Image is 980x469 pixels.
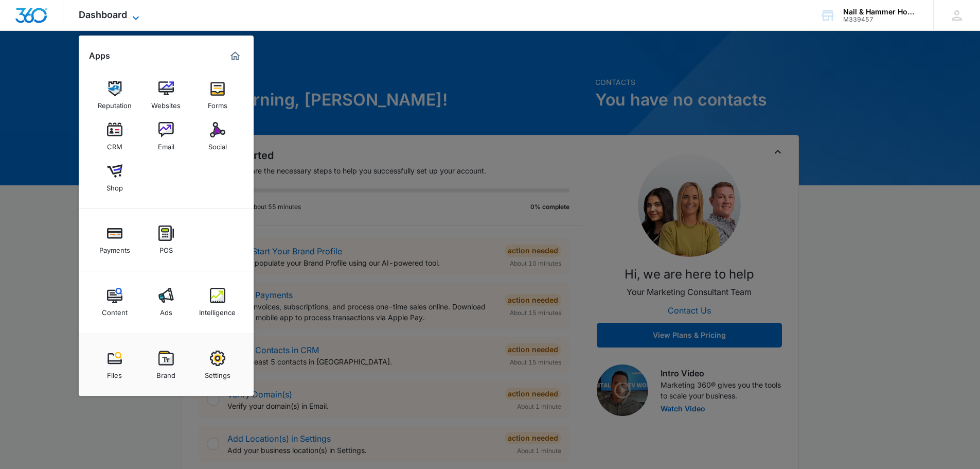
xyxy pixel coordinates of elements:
[158,137,174,151] div: Email
[208,96,227,110] div: Forms
[199,303,236,317] div: Intelligence
[95,117,134,156] a: CRM
[98,96,132,110] div: Reputation
[227,48,243,64] a: Marketing 360® Dashboard
[95,345,134,385] a: Files
[102,303,128,317] div: Content
[160,303,172,317] div: Ads
[198,117,237,156] a: Social
[99,241,130,254] div: Payments
[843,8,918,16] div: account name
[147,76,186,115] a: Websites
[159,241,173,254] div: POS
[79,9,127,20] span: Dashboard
[205,366,230,379] div: Settings
[95,220,134,259] a: Payments
[198,76,237,115] a: Forms
[843,16,918,23] div: account id
[208,137,227,151] div: Social
[151,96,181,110] div: Websites
[198,345,237,385] a: Settings
[147,220,186,259] a: POS
[147,345,186,385] a: Brand
[147,117,186,156] a: Email
[107,137,122,151] div: CRM
[156,366,175,379] div: Brand
[106,179,123,192] div: Shop
[89,51,110,61] h2: Apps
[95,283,134,322] a: Content
[107,366,122,379] div: Files
[198,283,237,322] a: Intelligence
[147,283,186,322] a: Ads
[95,76,134,115] a: Reputation
[95,158,134,197] a: Shop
